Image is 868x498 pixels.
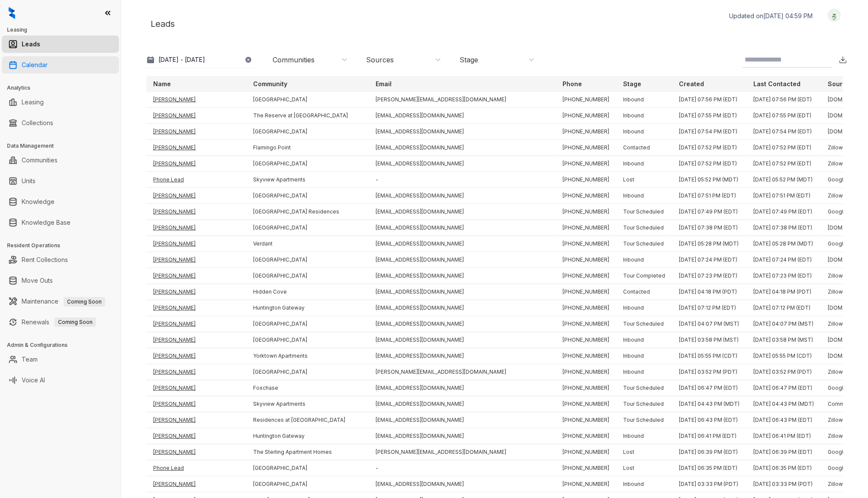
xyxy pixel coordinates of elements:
[672,428,746,444] td: [DATE] 06:41 PM (EDT)
[616,124,672,140] td: Inbound
[672,316,746,332] td: [DATE] 04:07 PM (MST)
[616,476,672,492] td: Inbound
[556,412,616,428] td: [PHONE_NUMBER]
[2,251,119,268] li: Rent Collections
[369,476,556,492] td: [EMAIL_ADDRESS][DOMAIN_NAME]
[672,124,746,140] td: [DATE] 07:54 PM (EDT)
[246,108,369,124] td: The Reserve at [GEOGRAPHIC_DATA]
[556,396,616,412] td: [PHONE_NUMBER]
[2,56,119,74] li: Calendar
[146,380,246,396] td: [PERSON_NAME]
[556,316,616,332] td: [PHONE_NUMBER]
[7,84,121,92] h3: Analytics
[369,220,556,236] td: [EMAIL_ADDRESS][DOMAIN_NAME]
[822,56,829,63] img: SearchIcon
[369,444,556,460] td: [PERSON_NAME][EMAIL_ADDRESS][DOMAIN_NAME]
[563,80,582,88] p: Phone
[246,364,369,380] td: [GEOGRAPHIC_DATA]
[146,124,246,140] td: [PERSON_NAME]
[672,412,746,428] td: [DATE] 06:43 PM (EDT)
[616,92,672,108] td: Inbound
[146,284,246,300] td: [PERSON_NAME]
[729,12,813,20] p: Updated on [DATE] 04:59 PM
[616,444,672,460] td: Lost
[672,252,746,268] td: [DATE] 07:24 PM (EDT)
[672,300,746,316] td: [DATE] 07:12 PM (EDT)
[460,55,478,65] div: Stage
[556,172,616,188] td: [PHONE_NUMBER]
[556,380,616,396] td: [PHONE_NUMBER]
[146,220,246,236] td: [PERSON_NAME]
[369,412,556,428] td: [EMAIL_ADDRESS][DOMAIN_NAME]
[616,204,672,220] td: Tour Scheduled
[146,444,246,460] td: [PERSON_NAME]
[22,152,58,169] a: Communities
[246,236,369,252] td: Verdant
[746,220,821,236] td: [DATE] 07:38 PM (EDT)
[22,36,40,53] a: Leads
[246,124,369,140] td: [GEOGRAPHIC_DATA]
[672,476,746,492] td: [DATE] 03:33 PM (PDT)
[369,156,556,172] td: [EMAIL_ADDRESS][DOMAIN_NAME]
[146,204,246,220] td: [PERSON_NAME]
[246,412,369,428] td: Residences at [GEOGRAPHIC_DATA]
[616,284,672,300] td: Contacted
[616,348,672,364] td: Inbound
[246,332,369,348] td: [GEOGRAPHIC_DATA]
[746,92,821,108] td: [DATE] 07:56 PM (EDT)
[556,268,616,284] td: [PHONE_NUMBER]
[7,242,121,249] h3: Resident Operations
[556,428,616,444] td: [PHONE_NUMBER]
[556,284,616,300] td: [PHONE_NUMBER]
[828,80,850,88] p: Source
[672,332,746,348] td: [DATE] 03:58 PM (MST)
[556,476,616,492] td: [PHONE_NUMBER]
[22,193,55,210] a: Knowledge
[828,11,840,20] img: UserAvatar
[7,26,121,34] h3: Leasing
[746,236,821,252] td: [DATE] 05:28 PM (MDT)
[616,316,672,332] td: Tour Scheduled
[246,156,369,172] td: [GEOGRAPHIC_DATA]
[2,193,119,210] li: Knowledge
[22,94,44,111] a: Leasing
[158,55,205,64] p: [DATE] - [DATE]
[746,204,821,220] td: [DATE] 07:49 PM (EDT)
[369,268,556,284] td: [EMAIL_ADDRESS][DOMAIN_NAME]
[246,380,369,396] td: Foxchase
[146,188,246,204] td: [PERSON_NAME]
[616,220,672,236] td: Tour Scheduled
[153,80,171,88] p: Name
[556,252,616,268] td: [PHONE_NUMBER]
[746,460,821,476] td: [DATE] 06:35 PM (EDT)
[616,460,672,476] td: Lost
[616,172,672,188] td: Lost
[672,284,746,300] td: [DATE] 04:18 PM (PDT)
[556,140,616,156] td: [PHONE_NUMBER]
[369,252,556,268] td: [EMAIL_ADDRESS][DOMAIN_NAME]
[556,188,616,204] td: [PHONE_NUMBER]
[369,364,556,380] td: [PERSON_NAME][EMAIL_ADDRESS][DOMAIN_NAME]
[2,272,119,289] li: Move Outs
[246,460,369,476] td: [GEOGRAPHIC_DATA]
[246,300,369,316] td: Huntington Gateway
[672,156,746,172] td: [DATE] 07:52 PM (EDT)
[246,204,369,220] td: [GEOGRAPHIC_DATA] Residences
[22,214,71,231] a: Knowledge Base
[746,332,821,348] td: [DATE] 03:58 PM (MST)
[616,428,672,444] td: Inbound
[672,92,746,108] td: [DATE] 07:56 PM (EDT)
[556,124,616,140] td: [PHONE_NUMBER]
[616,332,672,348] td: Inbound
[369,188,556,204] td: [EMAIL_ADDRESS][DOMAIN_NAME]
[672,236,746,252] td: [DATE] 05:28 PM (MDT)
[146,236,246,252] td: [PERSON_NAME]
[246,188,369,204] td: [GEOGRAPHIC_DATA]
[839,55,847,64] img: Download
[746,108,821,124] td: [DATE] 07:55 PM (EDT)
[22,172,35,190] a: Units
[369,396,556,412] td: [EMAIL_ADDRESS][DOMAIN_NAME]
[369,428,556,444] td: [EMAIL_ADDRESS][DOMAIN_NAME]
[2,293,119,310] li: Maintenance
[142,9,847,39] div: Leads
